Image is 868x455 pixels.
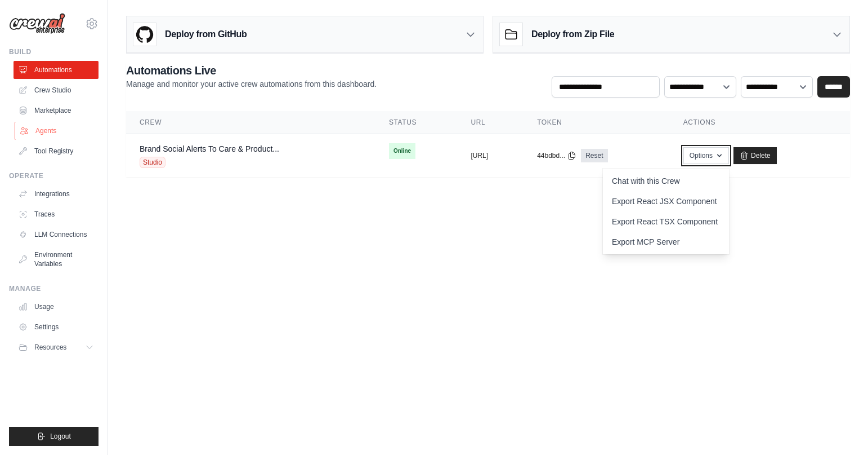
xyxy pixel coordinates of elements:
[581,149,607,162] a: Reset
[9,13,65,34] img: Logo
[14,226,99,244] a: LLM Connections
[733,147,777,164] a: Delete
[603,191,729,211] a: Export React JSX Component
[140,157,165,168] span: Studio
[375,111,457,134] th: Status
[9,427,99,446] button: Logout
[524,111,670,134] th: Token
[14,318,99,336] a: Settings
[537,151,576,160] button: 44bdbd...
[165,28,247,41] h3: Deploy from GitHub
[126,111,375,134] th: Crew
[457,111,524,134] th: URL
[14,61,99,79] a: Automations
[683,147,729,164] button: Options
[603,211,729,232] a: Export React TSX Component
[133,23,156,46] img: GitHub Logo
[531,28,614,41] h3: Deploy from Zip File
[9,284,99,293] div: Manage
[14,246,99,273] a: Environment Variables
[140,144,279,153] a: Brand Social Alerts To Care & Product...
[389,143,415,159] span: Online
[126,63,377,78] h2: Automations Live
[14,298,99,316] a: Usage
[15,122,100,140] a: Agents
[9,47,99,56] div: Build
[14,205,99,223] a: Traces
[603,232,729,252] a: Export MCP Server
[9,171,99,180] div: Operate
[14,142,99,160] a: Tool Registry
[126,78,377,90] p: Manage and monitor your active crew automations from this dashboard.
[14,338,99,356] button: Resources
[670,111,850,134] th: Actions
[34,343,66,352] span: Resources
[14,81,99,99] a: Crew Studio
[14,185,99,203] a: Integrations
[14,101,99,120] a: Marketplace
[603,171,729,191] a: Chat with this Crew
[50,432,71,441] span: Logout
